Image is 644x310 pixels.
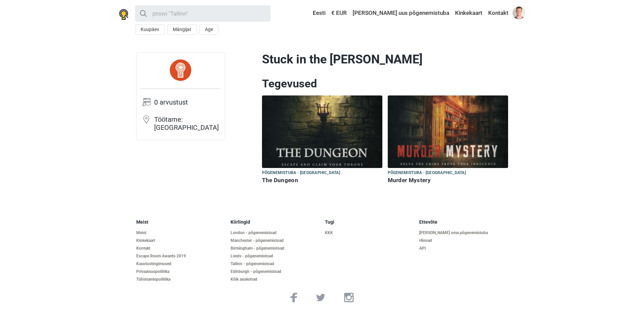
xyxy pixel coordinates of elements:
[486,7,510,19] a: Kontakt
[119,9,128,20] img: Nowescape logo
[419,238,508,243] a: Hinnad
[231,238,319,243] a: Manchester - põgenemistoad
[199,24,218,35] button: Age
[419,246,508,251] a: API
[135,5,270,22] input: proovi “Tallinn”
[231,269,319,274] a: Edinburgh - põgenemistoad
[325,230,414,235] a: KKK
[419,219,508,225] h5: Ettevõte
[453,7,484,19] a: Kinkekaart
[136,254,225,259] a: Escape Room Awards 2019
[388,169,466,177] span: Põgenemistuba · [GEOGRAPHIC_DATA]
[262,177,382,184] h6: The Dungeon
[330,7,349,19] a: € EUR
[262,95,382,168] img: The Dungeon
[262,77,508,90] h2: Tegevused
[231,261,319,266] a: Tallinn - põgenemistoad
[231,246,319,251] a: Birmingham - põgenemistoad
[262,169,340,177] span: Põgenemistuba · [GEOGRAPHIC_DATA]
[136,219,225,225] h5: Meist
[136,269,225,274] a: Privaatsuspoliitika
[231,277,319,282] a: Kõik asukohad
[325,219,414,225] h5: Tugi
[136,246,225,251] a: Kontakt
[308,11,313,16] img: Eesti
[167,24,197,35] button: Mängijat
[262,52,508,67] h1: Stuck in the [PERSON_NAME]
[306,7,327,19] a: Eesti
[419,230,508,235] a: [PERSON_NAME] oma põgenemistuba
[388,95,508,168] img: Murder Mystery
[154,115,220,136] td: Töötame: [GEOGRAPHIC_DATA]
[231,254,319,259] a: Leeds - põgenemistoad
[388,95,508,186] a: Murder Mystery Põgenemistuba · [GEOGRAPHIC_DATA] Murder Mystery
[154,97,220,115] td: 0 arvustust
[351,7,451,19] a: [PERSON_NAME] uus põgenemistuba
[136,277,225,282] a: Tühistamispoliitika
[262,95,382,186] a: The Dungeon Põgenemistuba · [GEOGRAPHIC_DATA] The Dungeon
[136,261,225,266] a: Kasutustingimused
[136,238,225,243] a: Kinkekaart
[135,24,165,35] button: Kuupäev
[231,230,319,235] a: London - põgenemistoad
[231,219,319,225] h5: Kiirlingid
[388,177,508,184] h6: Murder Mystery
[136,230,225,235] a: Meist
